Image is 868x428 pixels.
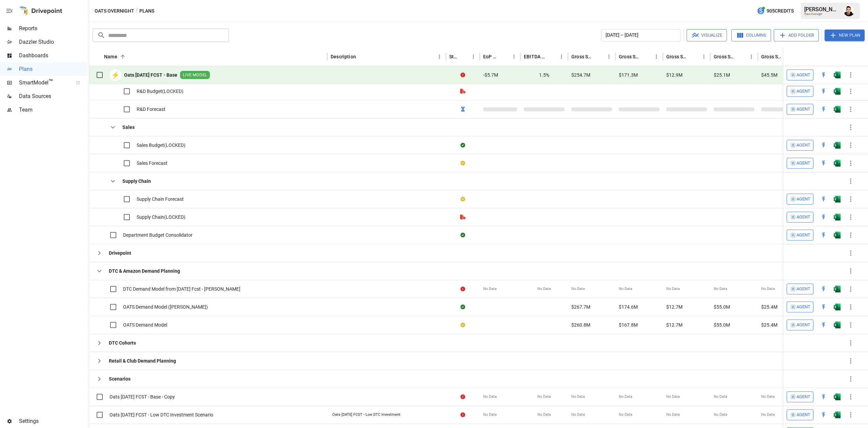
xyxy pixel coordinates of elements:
span: 905 Credits [767,7,794,15]
span: OATS Demand Model ([PERSON_NAME]) [123,304,208,310]
div: Preparing to sync. [461,106,465,113]
span: Agent [796,71,810,79]
div: Open in Quick Edit [820,196,827,202]
div: Open in Excel [834,160,841,167]
span: Supply Chain Forecast [137,196,184,202]
div: Open in Quick Edit [820,160,827,167]
button: Description column menu [435,52,444,61]
div: File is not a valid Drivepoint model [460,214,466,220]
div: EBITDA Margin [524,54,547,59]
span: Team [19,106,87,114]
span: Oats [DATE] FCST - Base - Copy [110,393,175,400]
div: ⚡ [110,69,121,81]
span: Agent [796,213,810,221]
span: $174.6M [619,304,638,310]
button: Agent [787,284,813,294]
span: No Data [483,412,497,417]
button: Sort [737,52,747,61]
div: Error during sync. [460,411,465,418]
span: No Data [761,286,775,292]
button: Sort [690,52,699,61]
div: Error during sync. [460,72,465,78]
div: EoP Cash [483,54,499,59]
b: Scenarios [109,375,131,382]
img: quick-edit-flash.b8aec18c.svg [820,142,827,149]
button: Agent [787,158,813,169]
span: Agent [796,141,810,149]
span: SmartModel [19,79,68,87]
div: Gross Sales: Wholesale [714,54,736,59]
span: LIVE MODEL [180,72,210,78]
button: Sort [357,52,366,61]
span: No Data [761,394,775,400]
span: No Data [483,286,497,292]
span: No Data [761,412,775,417]
b: DTC & Amazon Demand Planning [109,268,180,274]
span: $12.7M [666,322,683,328]
img: excel-icon.76473adf.svg [834,393,841,400]
span: Sales Budget(LOCKED) [137,142,185,149]
span: No Data [714,394,727,400]
span: Reports [19,24,87,33]
span: Agent [796,195,810,203]
div: Gross Sales [571,54,594,59]
div: Open in Excel [834,393,841,400]
span: $55.0M [714,304,730,310]
div: Open in Quick Edit [820,142,827,149]
img: quick-edit-flash.b8aec18c.svg [820,322,827,328]
img: quick-edit-flash.b8aec18c.svg [820,411,827,418]
span: No Data [714,412,727,417]
span: $25.4M [761,322,777,328]
button: Status column menu [469,52,478,61]
div: Open in Excel [834,304,841,310]
button: Columns [731,29,771,41]
img: excel-icon.76473adf.svg [834,196,841,202]
div: Open in Excel [834,142,841,149]
div: Open in Excel [834,72,841,78]
div: Open in Quick Edit [820,106,827,113]
span: Agent [796,285,810,293]
div: Your plan has changes in Excel that are not reflected in the Drivepoint Data Warehouse, select "S... [460,160,465,167]
div: Name [104,54,117,59]
img: quick-edit-flash.b8aec18c.svg [820,286,827,292]
div: Oats Overnight [804,13,840,16]
button: Francisco Sanchez [840,1,859,20]
span: No Data [571,286,585,292]
span: No Data [619,394,632,400]
button: [DATE] – [DATE] [601,29,681,41]
span: Agent [796,393,810,401]
span: No Data [666,394,680,400]
img: Francisco Sanchez [844,5,854,16]
button: Agent [787,391,813,402]
button: Sort [848,52,857,61]
img: excel-icon.76473adf.svg [834,286,841,292]
span: Agent [796,411,810,419]
div: Open in Quick Edit [820,304,827,310]
img: excel-icon.76473adf.svg [834,214,841,220]
button: Gross Sales: Marketplace column menu [699,52,709,61]
button: Gross Sales: Wholesale column menu [747,52,756,61]
div: [PERSON_NAME] [804,6,840,13]
div: Open in Excel [834,411,841,418]
div: File is not a valid Drivepoint model [460,88,466,95]
span: Plans [19,65,87,73]
div: Open in Excel [834,214,841,220]
span: R&D Forecast [137,106,165,113]
div: / [136,7,138,15]
div: Open in Quick Edit [820,214,827,220]
div: Oats [DATE] FCST - Low DTC Investment [332,412,400,417]
img: quick-edit-flash.b8aec18c.svg [820,72,827,78]
div: Open in Excel [834,88,841,95]
span: Sales Forecast [137,160,167,167]
div: Sync complete [460,142,465,149]
button: Agent [787,140,813,151]
span: $12.7M [666,304,683,310]
span: $167.8M [619,322,638,328]
img: excel-icon.76473adf.svg [834,72,841,78]
span: $260.8M [571,322,590,328]
span: $45.5M [761,72,777,78]
span: $55.0M [714,322,730,328]
img: excel-icon.76473adf.svg [834,232,841,238]
div: Gross Sales: Marketplace [666,54,689,59]
img: quick-edit-flash.b8aec18c.svg [820,232,827,238]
